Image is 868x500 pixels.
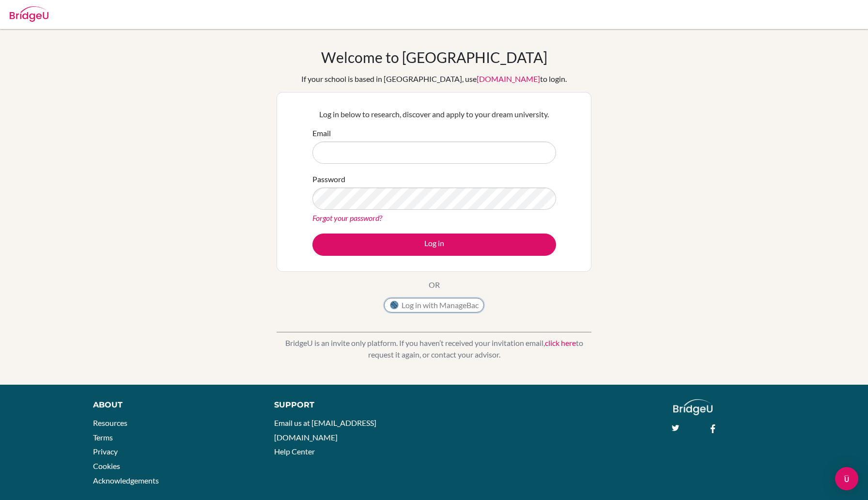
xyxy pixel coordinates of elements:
p: OR [429,279,440,291]
a: Terms [93,433,113,442]
a: Resources [93,418,127,427]
a: Email us at [EMAIL_ADDRESS][DOMAIN_NAME] [274,418,376,442]
div: Support [274,399,423,411]
button: Log in with ManageBac [384,298,484,312]
img: logo_white@2x-f4f0deed5e89b7ecb1c2cc34c3e3d731f90f0f143d5ea2071677605dd97b5244.png [673,399,713,415]
img: Bridge-U [10,6,48,22]
p: Log in below to research, discover and apply to your dream university. [312,109,556,120]
button: Log in [312,234,556,256]
a: Forgot your password? [312,213,382,222]
div: If your school is based in [GEOGRAPHIC_DATA], use to login. [301,73,567,85]
a: Cookies [93,461,120,470]
div: Open Intercom Messenger [835,467,858,490]
a: [DOMAIN_NAME] [477,74,540,83]
a: Help Center [274,447,315,456]
label: Password [312,173,345,185]
label: Email [312,127,331,139]
h1: Welcome to [GEOGRAPHIC_DATA] [321,48,547,66]
a: Privacy [93,447,118,456]
a: Acknowledgements [93,476,159,485]
div: About [93,399,253,411]
p: BridgeU is an invite only platform. If you haven’t received your invitation email, to request it ... [277,337,591,360]
a: click here [545,338,576,347]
